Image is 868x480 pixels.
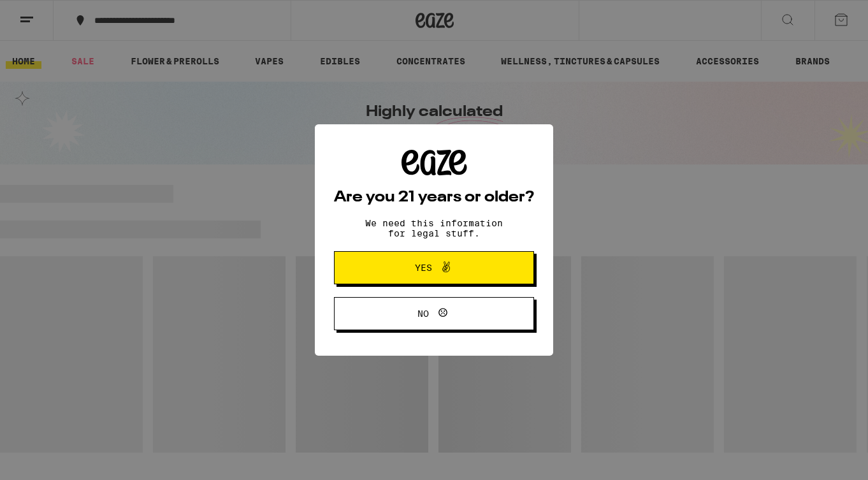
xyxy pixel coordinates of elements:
span: No [417,309,429,318]
span: Hi. Need any help? [8,9,92,19]
span: Yes [415,263,432,272]
button: Yes [334,251,534,284]
h2: Are you 21 years or older? [334,190,534,205]
p: We need this information for legal stuff. [354,218,514,238]
button: No [334,297,534,330]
